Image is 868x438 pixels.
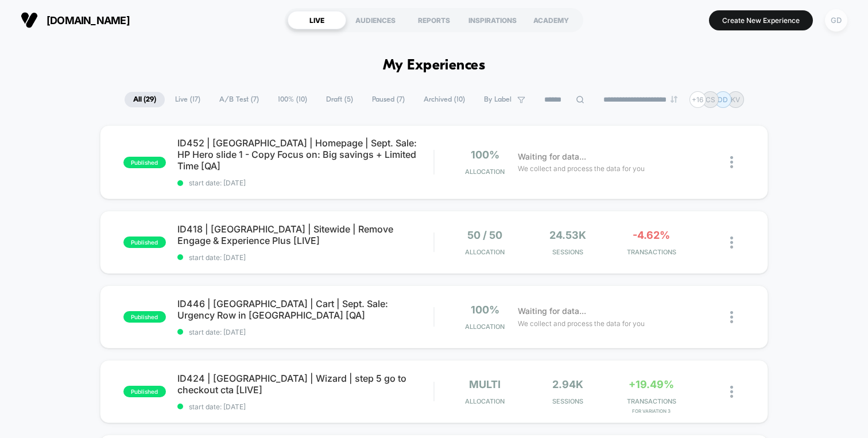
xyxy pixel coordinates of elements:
[405,11,463,29] div: REPORTS
[346,11,405,29] div: AUDIENCES
[288,11,346,29] div: LIVE
[46,14,130,26] span: [DOMAIN_NAME]
[17,11,133,29] button: [DOMAIN_NAME]
[471,304,499,316] span: 100%
[518,150,586,163] span: Waiting for data...
[125,92,165,107] span: All ( 29 )
[518,163,645,174] span: We collect and process the data for you
[177,223,433,246] span: ID418 | [GEOGRAPHIC_DATA] | Sitewide | Remove Engage & Experience Plus [LIVE]
[825,9,847,32] div: GD
[471,149,499,161] span: 100%
[177,402,433,411] span: start date: [DATE]
[465,323,505,331] span: Allocation
[718,95,728,104] p: DD
[177,137,433,172] span: ID452 | [GEOGRAPHIC_DATA] | Homepage | Sept. Sale: HP Hero slide 1 - Copy Focus on: Big savings +...
[363,92,413,107] span: Paused ( 7 )
[469,378,501,390] span: multi
[629,378,674,390] span: +19.49%
[613,408,690,414] span: for Variation 3
[518,305,586,317] span: Waiting for data...
[730,386,733,398] img: close
[123,386,166,397] span: published
[730,156,733,168] img: close
[706,95,715,104] p: CS
[177,253,433,262] span: start date: [DATE]
[484,95,511,104] span: By Label
[465,397,505,405] span: Allocation
[518,318,645,329] span: We collect and process the data for you
[529,397,607,405] span: Sessions
[613,397,690,405] span: TRANSACTIONS
[166,92,209,107] span: Live ( 17 )
[552,378,583,390] span: 2.94k
[549,229,586,241] span: 24.53k
[123,157,166,168] span: published
[317,92,362,107] span: Draft ( 5 )
[465,168,505,176] span: Allocation
[269,92,316,107] span: 100% ( 10 )
[463,11,522,29] div: INSPIRATIONS
[730,237,733,249] img: close
[177,328,433,336] span: start date: [DATE]
[671,96,677,103] img: end
[731,95,740,104] p: KV
[689,91,706,108] div: + 16
[123,237,166,248] span: published
[383,57,486,74] h1: My Experiences
[613,248,690,256] span: TRANSACTIONS
[633,229,670,241] span: -4.62%
[177,179,433,187] span: start date: [DATE]
[123,311,166,323] span: published
[177,373,433,396] span: ID424 | [GEOGRAPHIC_DATA] | Wizard | step 5 go to checkout cta [LIVE]
[177,298,433,321] span: ID446 | [GEOGRAPHIC_DATA] | Cart | Sept. Sale: Urgency Row in [GEOGRAPHIC_DATA] [QA]
[21,11,38,29] img: Visually logo
[211,92,268,107] span: A/B Test ( 7 )
[415,92,474,107] span: Archived ( 10 )
[730,311,733,323] img: close
[465,248,505,256] span: Allocation
[522,11,580,29] div: ACADEMY
[821,9,851,32] button: GD
[709,10,813,30] button: Create New Experience
[529,248,607,256] span: Sessions
[467,229,502,241] span: 50 / 50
